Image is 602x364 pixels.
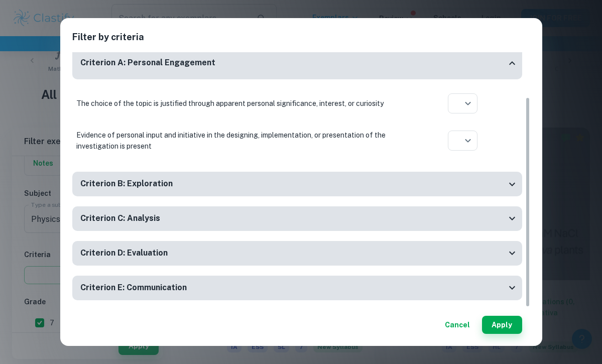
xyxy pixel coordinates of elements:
[80,178,173,190] h6: Criterion B: Exploration
[72,172,522,196] div: Criterion B: Exploration
[72,241,522,266] div: Criterion D: Evaluation
[482,316,522,334] button: Apply
[72,30,530,52] h2: Filter by criteria
[72,206,522,231] div: Criterion C: Analysis
[80,247,168,260] h6: Criterion D: Evaluation
[76,130,408,152] p: Evidence of personal input and initiative in the designing, implementation, or presentation of th...
[76,98,408,109] p: The choice of the topic is justified through apparent personal significance, interest, or curiosity
[80,57,215,69] h6: Criterion A: Personal Engagement
[441,316,474,334] button: Cancel
[72,276,522,300] div: Criterion E: Communication
[72,47,522,79] div: Criterion A: Personal Engagement
[80,282,187,294] h6: Criterion E: Communication
[80,212,160,225] h6: Criterion C: Analysis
